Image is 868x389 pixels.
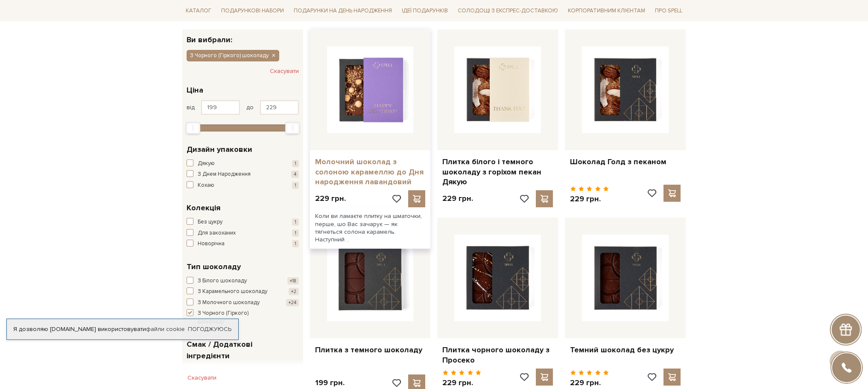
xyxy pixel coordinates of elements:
span: Подарункові набори [218,4,287,17]
span: Каталог [182,4,215,17]
a: Шоколад Голд з пеканом [570,157,681,167]
a: Солодощі з експрес-доставкою [454,3,561,18]
a: Корпоративним клієнтам [564,3,649,18]
a: Плитка чорного шоколаду з Просеко [442,345,553,365]
span: Колекція [187,202,220,214]
span: 4 [291,171,299,178]
span: +2 [289,288,299,295]
button: Кохаю 1 [187,181,299,190]
button: Для закоханих 1 [187,229,299,238]
span: З горіхами [198,366,225,374]
p: 229 грн. [442,194,473,203]
button: З горіхами 6 [187,366,299,374]
a: файли cookie [146,325,185,333]
a: Плитка з темного шоколаду [315,345,426,355]
button: З Днем Народження 4 [187,170,299,179]
button: Без цукру 1 [187,218,299,226]
button: Новорічна 1 [187,240,299,248]
p: 229 грн. [570,194,609,204]
span: Новорічна [198,240,225,248]
span: З Чорного (Гіркого) шоколаду [190,52,269,59]
button: Дякую 1 [187,160,299,168]
span: Тип шоколаду [187,261,241,273]
div: Ви вибрали: [182,29,303,44]
p: 229 грн. [315,194,346,203]
a: Темний шоколад без цукру [570,345,681,355]
span: 1 [292,218,299,226]
span: З Днем Народження [198,170,251,179]
span: 1 [292,160,299,167]
input: Ціна [260,100,299,115]
span: Для закоханих [198,229,236,238]
button: З Білого шоколаду +18 [187,277,299,285]
span: Дякую [198,160,215,168]
span: Кохаю [198,181,214,190]
div: Я дозволяю [DOMAIN_NAME] використовувати [7,325,238,333]
a: Погоджуюсь [188,325,231,333]
p: 229 грн. [570,378,609,388]
span: Без цукру [198,218,222,226]
div: Коли ви ламаєте плитку на шматочки, перше, шо Вас зачарує — як тягнеться солона карамель. Наступн... [310,207,431,249]
button: З Чорного (Гіркого) шоколаду [187,309,299,326]
p: 229 грн. [442,378,481,388]
p: 199 грн. [315,378,345,388]
span: 1 [292,182,299,189]
button: Скасувати [270,64,299,78]
span: Подарунки на День народження [290,4,395,17]
a: Плитка білого і темного шоколаду з горіхом пекан Дякую [442,157,553,187]
span: З Білого шоколаду [198,277,247,285]
input: Ціна [201,100,240,115]
span: +24 [286,299,299,306]
span: 1 [292,240,299,247]
div: Max [285,122,300,134]
button: З Чорного (Гіркого) шоколаду [187,50,279,61]
span: від [187,104,195,111]
span: Про Spell [652,4,686,17]
span: Ціна [187,84,203,96]
span: Дизайн упаковки [187,144,252,155]
span: 1 [292,229,299,237]
span: до [246,104,254,111]
span: З Чорного (Гіркого) шоколаду [198,309,275,326]
span: З Молочного шоколаду [198,299,260,307]
span: З Карамельного шоколаду [198,287,267,296]
button: Скасувати [182,371,222,385]
div: Min [186,122,200,134]
span: Смак / Додаткові інгредієнти [187,339,297,362]
a: Молочний шоколад з солоною карамеллю до Дня народження лавандовий [315,157,426,187]
button: З Молочного шоколаду +24 [187,299,299,307]
button: З Карамельного шоколаду +2 [187,287,299,296]
span: Ідеї подарунків [398,4,451,17]
span: +18 [287,277,299,284]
